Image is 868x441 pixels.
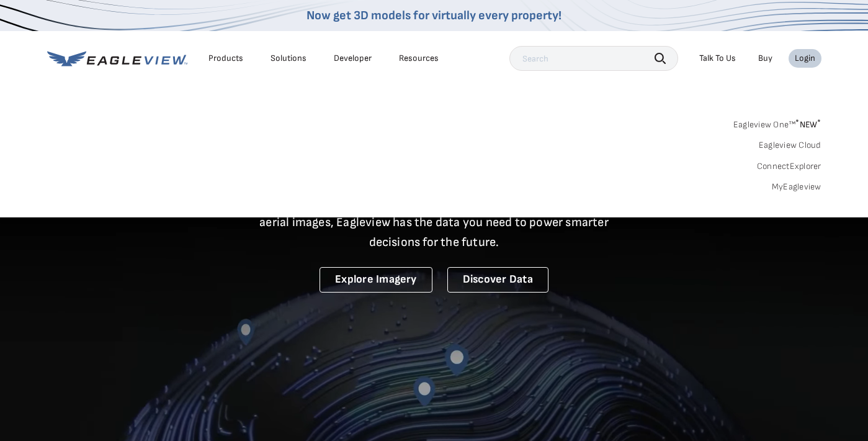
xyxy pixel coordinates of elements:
p: A new era starts here. Built on more than 3.5 billion high-resolution aerial images, Eagleview ha... [244,193,624,252]
a: MyEagleview [772,181,821,193]
a: Explore Imagery [320,267,432,293]
a: Buy [758,53,772,64]
div: Login [795,53,815,64]
a: Eagleview One™*NEW* [733,116,821,130]
a: Eagleview Cloud [759,140,821,151]
input: Search [509,46,678,71]
span: NEW [795,119,821,130]
a: Now get 3D models for virtually every property! [306,8,562,23]
a: ConnectExplorer [757,161,821,172]
div: Resources [399,53,439,64]
div: Talk To Us [699,53,736,64]
div: Products [208,53,243,64]
a: Discover Data [447,267,548,293]
div: Solutions [271,53,306,64]
a: Developer [334,53,372,64]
